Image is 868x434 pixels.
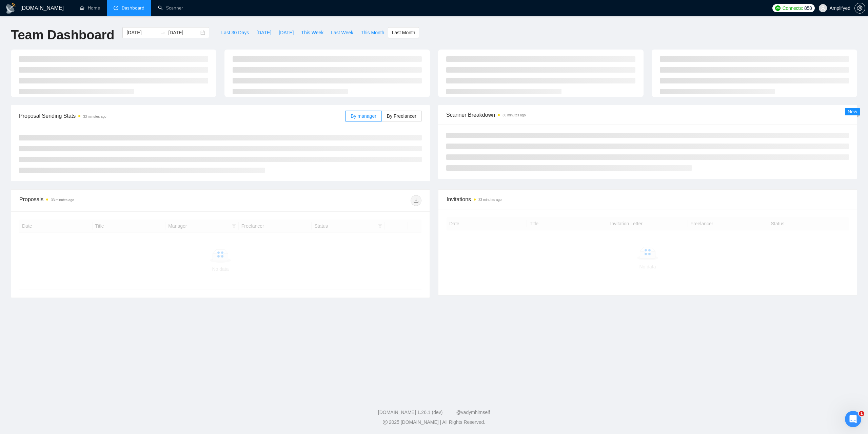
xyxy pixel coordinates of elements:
span: copyright [383,420,388,424]
button: [DATE] [275,27,297,38]
span: swap-right [160,30,165,35]
button: Last Month [388,27,419,38]
input: End date [168,29,199,36]
span: 1 [859,411,864,416]
button: setting [854,3,865,14]
time: 30 minutes ago [502,113,526,117]
button: Last 30 Days [217,27,253,38]
iframe: Intercom live chat [845,411,861,427]
span: Invitations [447,195,849,204]
button: This Week [297,27,327,38]
time: 33 minutes ago [478,198,501,202]
span: By manager [351,113,376,119]
span: New [848,109,857,114]
span: user [821,6,825,11]
span: Connects: [783,4,803,12]
div: 2025 [DOMAIN_NAME] | All Rights Reserved. [5,419,863,426]
a: [DOMAIN_NAME] 1.26.1 (dev) [378,410,443,415]
span: This Week [301,29,323,36]
input: Start date [126,29,157,36]
time: 33 minutes ago [51,198,74,202]
span: Last 30 Days [221,29,249,36]
span: By Freelancer [387,113,416,119]
span: 858 [804,4,812,12]
span: dashboard [114,5,118,10]
span: Last Week [331,29,353,36]
span: [DATE] [279,29,294,36]
a: setting [854,5,865,11]
button: This Month [357,27,388,38]
h1: Team Dashboard [11,27,114,43]
span: Dashboard [122,5,144,11]
img: upwork-logo.png [775,5,781,11]
span: Scanner Breakdown [446,111,849,119]
span: to [160,30,165,35]
span: Proposal Sending Stats [19,112,345,120]
a: homeHome [80,5,100,11]
span: [DATE] [256,29,271,36]
a: searchScanner [158,5,183,11]
img: logo [5,3,16,14]
button: Last Week [327,27,357,38]
time: 33 minutes ago [83,115,106,118]
a: @vadymhimself [456,410,490,415]
span: This Month [361,29,384,36]
span: Last Month [392,29,415,36]
span: setting [855,5,865,11]
button: [DATE] [253,27,275,38]
div: Proposals [19,195,220,206]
